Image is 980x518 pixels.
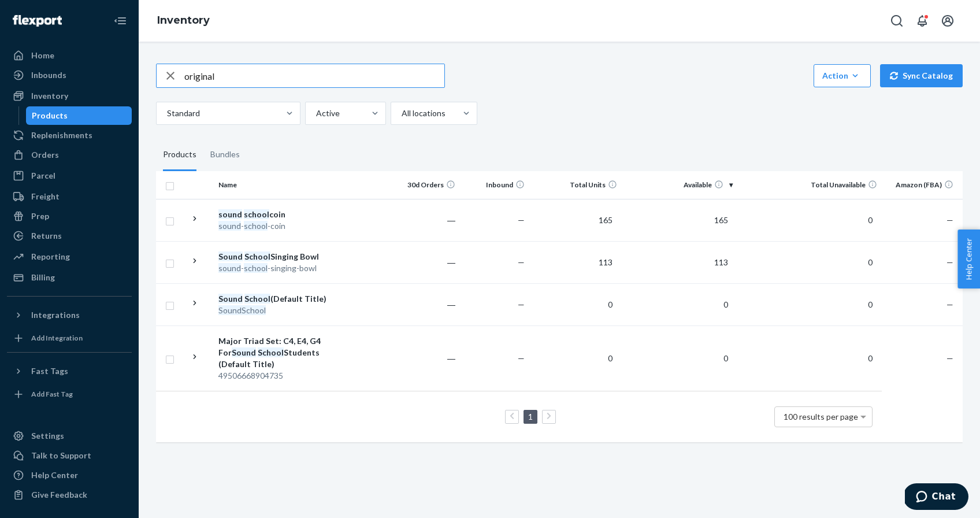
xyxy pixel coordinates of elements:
[218,294,243,304] em: Sound
[7,247,132,266] a: Reporting
[232,347,256,357] em: Sound
[518,215,525,225] span: —
[946,299,953,309] span: —
[32,110,68,121] div: Products
[31,191,60,202] div: Freight
[594,215,617,225] span: 165
[594,257,617,267] span: 113
[7,362,132,380] button: Fast Tags
[7,146,132,164] a: Orders
[7,187,132,206] a: Freight
[814,64,871,87] button: Action
[218,209,339,220] div: coin
[391,325,460,391] td: ―
[7,166,132,185] a: Parcel
[882,171,963,199] th: Amazon (FBA)
[31,389,73,399] div: Add Fast Tag
[710,215,733,225] span: 165
[218,335,339,370] div: Major Triad Set: C4, E4, G4 For Students (Default Title)
[400,108,402,119] input: All locations
[460,171,529,199] th: Inbound
[13,15,62,27] img: Flexport logo
[391,199,460,241] td: ―
[166,108,167,119] input: Standard
[26,106,132,125] a: Products
[518,353,525,363] span: —
[7,227,132,245] a: Returns
[603,353,617,363] span: 0
[218,251,339,262] div: Singing Bowl
[315,108,316,119] input: Active
[244,209,269,219] em: school
[31,489,87,501] div: Give Feedback
[31,230,62,242] div: Returns
[391,171,460,199] th: 30d Orders
[7,385,132,404] a: Add Fast Tag
[946,353,953,363] span: —
[518,299,525,309] span: —
[31,365,68,377] div: Fast Tags
[622,171,737,199] th: Available
[518,257,525,267] span: —
[31,90,68,102] div: Inventory
[7,306,132,324] button: Integrations
[7,268,132,287] a: Billing
[526,412,535,421] a: Page 1 is your current page
[258,347,284,357] em: School
[7,427,132,445] a: Settings
[148,4,219,38] ol: breadcrumbs
[31,50,54,61] div: Home
[218,263,241,273] em: sound
[244,251,270,261] em: School
[863,299,877,309] span: 0
[218,221,241,231] em: sound
[163,139,196,171] div: Products
[31,469,78,481] div: Help Center
[218,293,339,305] div: (Default Title)
[244,221,268,231] em: school
[31,450,91,461] div: Talk to Support
[737,171,882,199] th: Total Unavailable
[31,149,59,161] div: Orders
[936,9,959,32] button: Open account menu
[218,305,266,315] em: SoundSchool
[7,126,132,145] a: Replenishments
[184,64,444,87] input: Search inventory by name or sku
[863,215,877,225] span: 0
[946,215,953,225] span: —
[719,299,733,309] span: 0
[905,483,968,512] iframe: Opens a widget where you can chat to one of our agents
[7,466,132,484] a: Help Center
[863,353,877,363] span: 0
[31,333,83,343] div: Add Integration
[244,294,270,304] em: School
[885,9,908,32] button: Open Search Box
[31,430,64,442] div: Settings
[946,257,953,267] span: —
[214,171,344,199] th: Name
[529,171,622,199] th: Total Units
[603,299,617,309] span: 0
[957,230,980,288] button: Help Center
[218,220,339,232] div: - -coin
[863,257,877,267] span: 0
[391,283,460,325] td: ―
[7,207,132,225] a: Prep
[31,251,70,262] div: Reporting
[7,446,132,465] button: Talk to Support
[218,262,339,274] div: - -singing-bowl
[31,309,80,321] div: Integrations
[157,14,210,27] a: Inventory
[218,209,242,219] em: sound
[210,139,240,171] div: Bundles
[7,87,132,105] a: Inventory
[7,329,132,347] a: Add Integration
[244,263,268,273] em: school
[31,210,49,222] div: Prep
[31,170,55,182] div: Parcel
[7,46,132,65] a: Home
[911,9,934,32] button: Open notifications
[391,241,460,283] td: ―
